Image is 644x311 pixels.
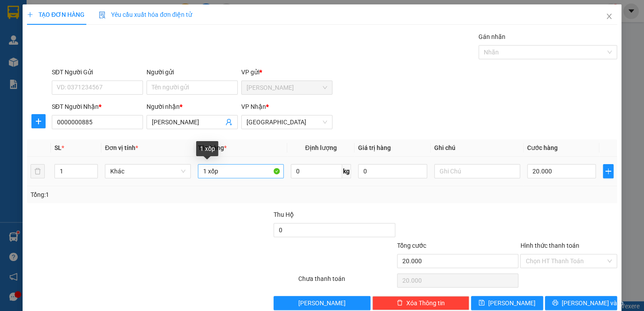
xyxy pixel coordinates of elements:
span: Thu Hộ [274,211,294,218]
span: Giá trị hàng [358,144,391,151]
span: Tên hàng [198,144,227,151]
span: [PERSON_NAME] [488,298,536,308]
th: Ghi chú [431,139,524,157]
img: icon [99,12,106,19]
div: Chưa thanh toán [297,274,396,289]
span: [PERSON_NAME] và In [562,298,624,308]
input: Ghi Chú [434,164,520,178]
div: SĐT Người Gửi [52,67,143,77]
span: Định lượng [305,144,336,151]
input: VD: Bàn, Ghế [198,164,284,178]
div: Tổng: 1 [31,190,249,200]
span: plus [27,12,33,18]
p: VP [GEOGRAPHIC_DATA]: [4,32,129,54]
span: VP Nhận [241,103,266,110]
button: [PERSON_NAME] [274,296,370,310]
strong: 342 [PERSON_NAME], P1, Q10, TP.HCM - 0931 556 979 [4,33,128,54]
span: Khác [110,165,185,178]
span: kg [342,164,351,178]
span: plus [32,118,45,125]
span: Cước hàng [527,144,558,151]
span: delete [397,299,403,307]
span: Tổng cước [397,242,426,249]
strong: NHƯ QUỲNH [24,4,108,20]
span: plus [603,168,613,175]
span: user-add [225,119,232,126]
span: VP [PERSON_NAME]: [4,55,69,63]
button: printer[PERSON_NAME] và In [545,296,617,310]
span: Đơn vị tính [105,144,138,151]
div: 1 xốp [196,141,218,156]
input: 0 [358,164,427,178]
label: Hình thức thanh toán [520,242,579,249]
span: close [605,13,613,20]
span: SL [54,144,62,151]
span: save [478,299,485,307]
div: VP gửi [241,67,332,77]
button: plus [603,164,613,178]
span: TẠO ĐƠN HÀNG [27,11,85,18]
span: Xóa Thông tin [406,298,445,308]
button: Close [597,4,621,29]
button: save[PERSON_NAME] [471,296,543,310]
div: Người nhận [147,102,238,111]
div: SĐT Người Nhận [52,102,143,111]
label: Gán nhãn [478,33,505,40]
span: printer [552,299,558,307]
button: plus [31,114,46,128]
span: [PERSON_NAME] [298,298,346,308]
span: Sài Gòn [247,115,327,129]
button: deleteXóa Thông tin [372,296,469,310]
button: delete [31,164,45,178]
div: Người gửi [147,67,238,77]
span: Phan Rang [247,81,327,94]
span: Yêu cầu xuất hóa đơn điện tử [99,11,192,18]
